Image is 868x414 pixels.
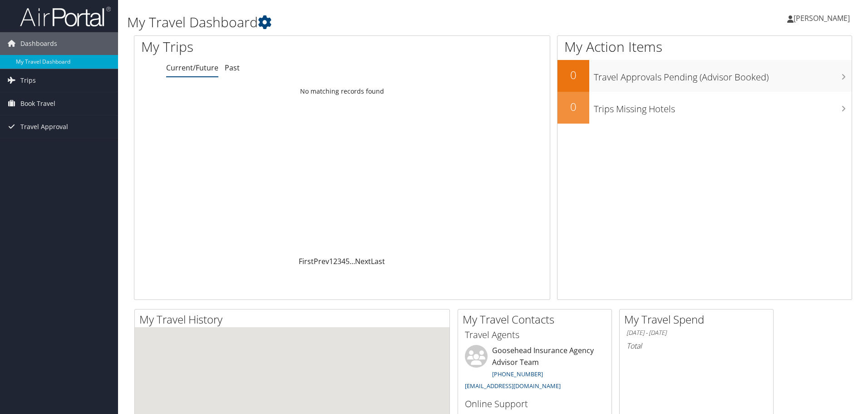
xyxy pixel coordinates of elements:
[557,92,852,124] a: 0Trips Missing Hotels
[141,37,370,56] h1: My Trips
[134,83,550,100] td: No matching records found
[465,382,561,390] a: [EMAIL_ADDRESS][DOMAIN_NAME]
[337,256,341,266] a: 3
[463,312,612,327] h2: My Travel Contacts
[20,69,36,92] span: Trips
[355,256,371,266] a: Next
[225,63,240,73] a: Past
[333,256,337,266] a: 2
[341,256,345,266] a: 4
[465,329,605,341] h3: Travel Agents
[626,329,766,337] h6: [DATE] - [DATE]
[594,66,852,84] h3: Travel Approvals Pending (Advisor Booked)
[557,37,852,56] h1: My Action Items
[329,256,333,266] a: 1
[624,312,773,327] h2: My Travel Spend
[492,370,543,378] a: [PHONE_NUMBER]
[299,256,314,266] a: First
[794,13,850,23] span: [PERSON_NAME]
[314,256,329,266] a: Prev
[557,60,852,92] a: 0Travel Approvals Pending (Advisor Booked)
[345,256,350,266] a: 5
[139,312,449,327] h2: My Travel History
[787,5,859,32] a: [PERSON_NAME]
[20,92,55,115] span: Book Travel
[465,398,605,410] h3: Online Support
[127,13,615,32] h1: My Travel Dashboard
[594,98,852,115] h3: Trips Missing Hotels
[20,32,57,55] span: Dashboards
[371,256,385,266] a: Last
[20,115,68,138] span: Travel Approval
[557,99,589,115] h2: 0
[166,63,218,73] a: Current/Future
[626,341,766,351] h6: Total
[350,256,355,266] span: …
[20,6,111,27] img: airportal-logo.png
[557,67,589,83] h2: 0
[460,345,609,394] li: Goosehead Insurance Agency Advisor Team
